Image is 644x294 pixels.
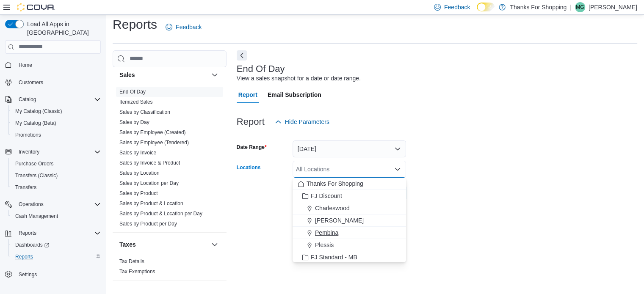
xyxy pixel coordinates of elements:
span: Sales by Product [119,190,158,197]
a: Transfers (Classic) [12,170,61,181]
h3: Taxes [119,240,136,249]
button: Charleswood [293,202,406,214]
span: Promotions [15,132,41,138]
span: Sales by Employee (Tendered) [119,139,189,146]
span: Reports [19,230,36,236]
span: Sales by Location [119,170,160,176]
span: Settings [19,271,37,278]
span: Sales by Day [119,119,149,126]
button: Close list of options [394,166,401,173]
button: Next [237,50,247,60]
a: Sales by Product per Day [119,221,177,227]
a: Feedback [162,19,205,36]
span: Feedback [176,23,202,31]
span: Transfers (Classic) [12,170,101,181]
a: End Of Day [119,89,146,95]
span: Home [19,62,32,69]
span: My Catalog (Beta) [12,118,101,128]
span: FJ Standard - MB [311,253,357,261]
button: Plessis [293,239,406,251]
span: Sales by Classification [119,109,170,115]
span: My Catalog (Beta) [15,120,56,126]
a: Settings [15,269,40,280]
label: Date Range [237,144,267,151]
h3: End Of Day [237,64,285,74]
button: Sales [119,71,208,79]
button: Reports [2,227,104,239]
span: Load All Apps in [GEOGRAPHIC_DATA] [24,20,101,37]
img: Cova [17,3,55,11]
a: Sales by Product & Location per Day [119,211,202,217]
span: Sales by Location per Day [119,180,179,187]
a: Dashboards [8,239,104,251]
button: Customers [2,76,104,88]
button: Catalog [2,93,104,105]
button: Inventory [15,147,43,157]
span: Inventory [19,148,39,155]
a: Sales by Invoice & Product [119,160,180,166]
a: Sales by Product & Location [119,201,183,206]
a: Itemized Sales [119,99,153,105]
button: Cash Management [8,210,104,222]
button: Taxes [119,240,208,249]
p: Thanks For Shopping [510,2,567,12]
span: Reports [15,253,33,260]
a: Transfers [12,182,40,192]
span: Charleswood [315,204,350,212]
a: Tax Exemptions [119,269,155,275]
span: Hide Parameters [285,118,329,126]
span: Dashboards [12,240,101,250]
button: Settings [2,268,104,280]
button: Sales [210,70,220,80]
span: Sales by Invoice [119,149,156,156]
span: Settings [15,269,101,279]
button: Thanks For Shopping [293,178,406,190]
a: Purchase Orders [12,159,57,169]
span: Catalog [15,94,101,104]
span: My Catalog (Classic) [15,108,62,115]
div: View a sales snapshot for a date or date range. [237,74,361,83]
a: Sales by Employee (Tendered) [119,140,189,146]
span: Catalog [19,96,36,103]
span: Pembina [315,228,338,237]
span: Thanks For Shopping [307,179,363,188]
a: Sales by Day [119,119,149,125]
a: Reports [12,252,36,262]
button: Transfers [8,181,104,193]
span: Transfers (Classic) [15,172,58,179]
a: Cash Management [12,211,61,221]
button: Transfers (Classic) [8,170,104,181]
a: Promotions [12,130,44,140]
button: [DATE] [293,140,406,157]
p: | [570,2,572,12]
span: Customers [15,77,101,88]
button: Catalog [15,94,39,104]
span: Cash Management [15,213,58,220]
button: Taxes [210,239,220,250]
a: Sales by Classification [119,109,170,115]
a: Sales by Invoice [119,150,156,156]
span: Plessis [315,241,334,249]
span: Tax Details [119,258,144,265]
button: Hide Parameters [271,113,333,130]
button: FJ Discount [293,190,406,202]
span: Email Subscription [268,86,321,103]
button: Inventory [2,146,104,158]
a: Dashboards [12,240,53,250]
div: Sales [113,87,227,232]
h3: Report [237,117,265,127]
span: Purchase Orders [15,160,54,167]
h3: Sales [119,71,135,79]
a: Home [15,60,36,70]
span: Transfers [15,184,36,191]
span: Promotions [12,130,101,140]
a: Customers [15,77,47,88]
a: Tax Details [119,258,144,264]
span: Operations [15,199,101,209]
button: Operations [15,199,47,209]
span: Sales by Product & Location per Day [119,210,202,217]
